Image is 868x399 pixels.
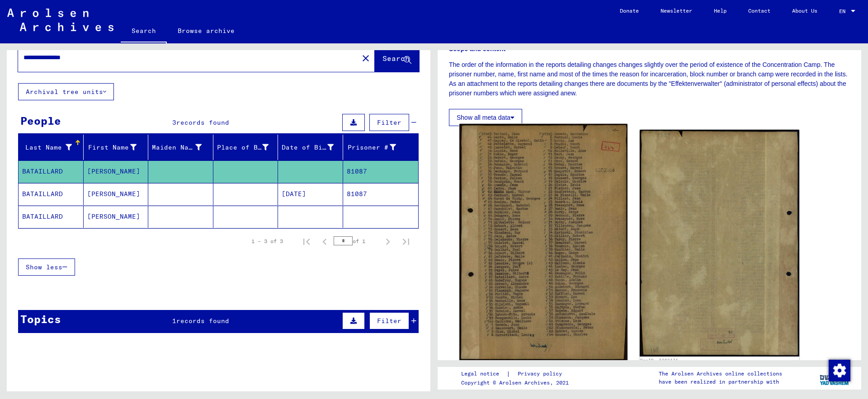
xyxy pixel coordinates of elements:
div: Date of Birth [282,143,334,152]
mat-header-cell: Prisoner # [343,135,419,160]
img: yv_logo.png [818,366,852,389]
span: Filter [377,118,401,127]
div: Maiden Name [152,143,202,152]
div: 1 – 3 of 3 [251,237,283,245]
div: | [461,369,573,379]
button: Search [375,44,419,72]
button: Clear [357,49,375,67]
span: 1 [172,317,176,325]
mat-icon: close [360,53,371,64]
a: Search [121,20,167,43]
button: Archival tree units [18,83,114,100]
span: Show less [26,263,62,271]
span: Search [382,54,410,63]
mat-cell: [DATE] [278,183,343,205]
a: Privacy policy [510,369,573,379]
button: Filter [369,114,409,131]
div: Last Name [22,140,83,155]
div: Date of Birth [282,140,345,155]
p: have been realized in partnership with [659,378,782,386]
mat-header-cell: First Name [84,135,149,160]
img: Zustimmung ändern [829,360,850,381]
div: Place of Birth [217,143,269,152]
button: Previous page [316,232,334,250]
button: Show all meta data [449,109,522,126]
div: First Name [87,140,148,155]
mat-header-cell: Date of Birth [278,135,343,160]
img: 001.jpg [459,124,627,361]
mat-header-cell: Place of Birth [213,135,278,160]
div: Prisoner # [347,140,408,155]
span: Filter [377,317,401,325]
p: Copyright © Arolsen Archives, 2021 [461,379,573,387]
mat-cell: [PERSON_NAME] [84,160,149,183]
img: Arolsen_neg.svg [7,9,113,31]
p: The order of the information in the reports detailing changes changes slightly over the period of... [449,60,850,98]
div: Last Name [22,143,72,152]
div: Maiden Name [152,140,213,155]
div: People [20,113,61,129]
div: First Name [87,143,137,152]
a: DocID: 5283474 [640,358,678,363]
button: First page [297,232,316,250]
mat-cell: [PERSON_NAME] [84,183,149,205]
button: Filter [369,312,409,329]
button: Next page [379,232,397,250]
button: Show less [18,258,75,276]
mat-cell: [PERSON_NAME] [84,206,149,228]
div: Topics [20,311,61,327]
mat-select-trigger: EN [839,8,845,14]
a: Browse archive [167,20,245,42]
mat-cell: BATAILLARD [19,206,84,228]
span: records found [176,317,229,325]
div: Prisoner # [347,143,396,152]
div: of 1 [334,237,379,245]
mat-cell: 81087 [343,183,419,205]
button: Last page [397,232,415,250]
span: records found [176,118,229,127]
mat-cell: BATAILLARD [19,160,84,183]
div: Place of Birth [217,140,280,155]
a: Legal notice [461,369,506,379]
img: 002.jpg [640,130,800,357]
p: The Arolsen Archives online collections [659,370,782,378]
mat-cell: BATAILLARD [19,183,84,205]
mat-header-cell: Last Name [19,135,84,160]
mat-cell: 81087 [343,160,419,183]
mat-header-cell: Maiden Name [148,135,213,160]
span: 3 [172,118,176,127]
